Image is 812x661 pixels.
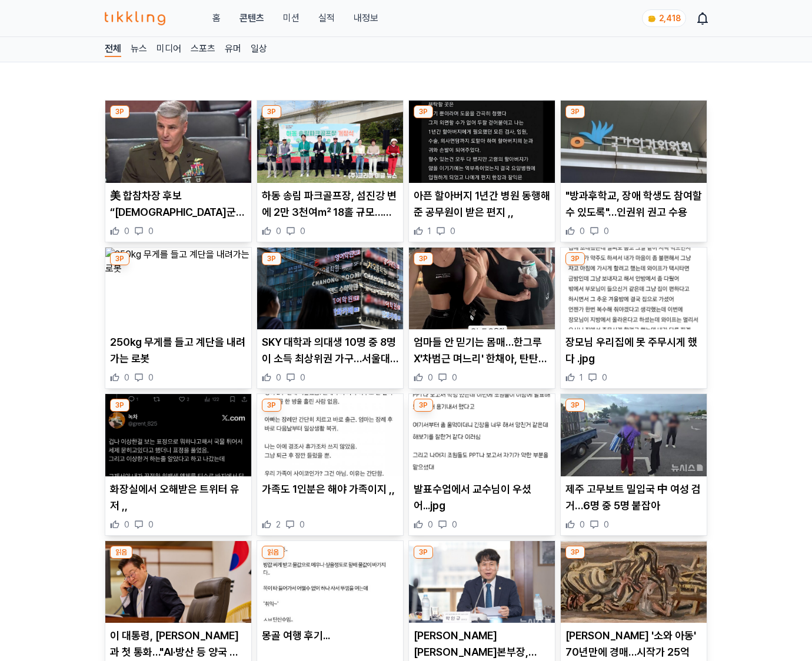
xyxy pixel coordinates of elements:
[212,11,221,25] a: 홈
[428,225,431,237] span: 1
[105,100,252,242] div: 3P 美 합참차장 후보 “미군 숫자보다 역량 중요”…“북·중·러·이란 전례없는 협력” 美 합참차장 후보 “[DEMOGRAPHIC_DATA]군 숫자보다 역량 중요”…“북·중·러...
[105,11,165,25] img: 티끌링
[257,394,403,476] img: 가족도 1인분은 해야 가족이지 ,,
[148,519,154,530] span: 0
[414,188,550,221] p: 아픈 할아버지 1년간 병원 동행해준 공무원이 받은 편지 ,,
[561,248,707,330] img: 장모님 우리집에 못 주무시게 했다 .jpg
[105,42,121,57] a: 전체
[262,334,398,367] p: SKY 대학과 의대생 10명 중 8명이 소득 최상위권 가구…서울대 신입생 중 43.4%는 특목·자사고
[251,42,267,57] a: 일상
[409,248,555,330] img: 엄마들 안 믿기는 몸매…한그루X'차범근 며느리' 한채아, 탄탄한 건강美
[257,393,404,536] div: 3P 가족도 1인분은 해야 가족이지 ,, 가족도 1인분은 해야 가족이지 ,, 2 0
[414,252,433,265] div: 3P
[262,105,281,118] div: 3P
[408,393,555,536] div: 3P 발표수업에서 교수님이 우셨어...jpg 발표수업에서 교수님이 우셨어...jpg 0 0
[565,546,585,559] div: 3P
[604,519,609,530] span: 0
[276,225,281,237] span: 0
[414,105,433,118] div: 3P
[409,394,555,476] img: 발표수업에서 교수님이 우셨어...jpg
[105,394,251,476] img: 화장실에서 오해받은 트위터 유저 ,,
[580,372,583,383] span: 1
[560,393,707,536] div: 3P 제주 고무보트 밀입국 中 여성 검거…6명 중 5명 붙잡아 제주 고무보트 밀입국 中 여성 검거…6명 중 5명 붙잡아 0 0
[262,252,281,265] div: 3P
[262,546,284,559] div: 읽음
[452,372,457,383] span: 0
[257,247,404,389] div: 3P SKY 대학과 의대생 10명 중 8명이 소득 최상위권 가구…서울대 신입생 중 43.4%는 특목·자사고 SKY 대학과 의대생 10명 중 8명이 소득 최상위권 가구…서울대 ...
[262,627,398,644] p: 몽골 여행 후기...
[110,252,129,265] div: 3P
[560,100,707,242] div: 3P "방과후학교, 장애 학생도 참여할 수 있도록"…인권위 권고 수용 "방과후학교, 장애 학생도 참여할 수 있도록"…인권위 권고 수용 0 0
[262,481,398,498] p: 가족도 1인분은 해야 가족이지 ,,
[428,519,433,530] span: 0
[647,14,657,24] img: coin
[560,247,707,389] div: 3P 장모님 우리집에 못 주무시게 했다 .jpg 장모님 우리집에 못 주무시게 했다 .jpg 1 0
[225,42,241,57] a: 유머
[257,248,403,330] img: SKY 대학과 의대생 10명 중 8명이 소득 최상위권 가구…서울대 신입생 중 43.4%는 특목·자사고
[283,11,299,25] button: 미션
[276,519,281,530] span: 2
[409,541,555,623] img: 박인규 혁신본부장, 기초과학학회장들과 내년 기초R&D 예산 논의
[257,101,403,183] img: 하동 송림 파크골프장, 섬진강 변에 2만 3천여㎡ 18홀 규모…총사업비 20억 원 투입
[561,101,707,183] img: "방과후학교, 장애 학생도 참여할 수 있도록"…인권위 권고 수용
[105,101,251,183] img: 美 합참차장 후보 “미군 숫자보다 역량 중요”…“북·중·러·이란 전례없는 협력”
[452,519,457,530] span: 0
[148,372,154,383] span: 0
[659,14,681,23] span: 2,418
[561,541,707,623] img: 이중섭 '소와 아동' 70년만에 경매…시작가 25억
[105,248,251,330] img: 250kg 무게를 들고 계단을 내려가는 로봇
[257,100,404,242] div: 3P 하동 송림 파크골프장, 섬진강 변에 2만 3천여㎡ 18홀 규모…총사업비 20억 원 투입 하동 송림 파크골프장, 섬진강 변에 2만 3천여㎡ 18홀 규모…총사업비 20억 원...
[408,100,555,242] div: 3P 아픈 할아버지 1년간 병원 동행해준 공무원이 받은 편지 ,, 아픈 할아버지 1년간 병원 동행해준 공무원이 받은 편지 ,, 1 0
[124,225,129,237] span: 0
[565,188,702,221] p: "방과후학교, 장애 학생도 참여할 수 있도록"…인권위 권고 수용
[110,546,132,559] div: 읽음
[124,372,129,383] span: 0
[110,481,247,514] p: 화장실에서 오해받은 트위터 유저 ,,
[580,519,585,530] span: 0
[565,399,585,412] div: 3P
[565,252,585,265] div: 3P
[409,101,555,183] img: 아픈 할아버지 1년간 병원 동행해준 공무원이 받은 편지 ,,
[110,105,129,118] div: 3P
[604,225,609,237] span: 0
[414,546,433,559] div: 3P
[580,225,585,237] span: 0
[124,519,129,530] span: 0
[414,627,550,660] p: [PERSON_NAME] [PERSON_NAME]본부장, [DEMOGRAPHIC_DATA]과 내년 기초R&D [DEMOGRAPHIC_DATA] 논의
[565,334,702,367] p: 장모님 우리집에 못 주무시게 했다 .jpg
[276,372,281,383] span: 0
[257,541,403,623] img: 몽골 여행 후기...
[262,188,398,221] p: 하동 송림 파크골프장, 섬진강 변에 2만 3천여㎡ 18홀 규모…총사업비 20억 원 투입
[602,372,607,383] span: 0
[105,541,251,623] img: 이 대통령, 佛 마크롱과 첫 통화…"AI·방산 등 양국 협력 잠재력 실현"
[299,519,305,530] span: 0
[414,399,433,412] div: 3P
[565,105,585,118] div: 3P
[239,11,264,25] a: 콘텐츠
[131,42,147,57] a: 뉴스
[565,481,702,514] p: 제주 고무보트 밀입국 中 여성 검거…6명 중 5명 붙잡아
[110,627,247,660] p: 이 대통령, [PERSON_NAME]과 첫 통화…"AI·방산 등 양국 협력 잠재력 실현"
[414,481,550,514] p: 발표수업에서 교수님이 우셨어...jpg
[414,334,550,367] p: 엄마들 안 믿기는 몸매…한그루X'차범근 며느리' 한채아, 탄탄한 건강美
[191,42,215,57] a: 스포츠
[642,9,684,27] a: coin 2,418
[105,247,252,389] div: 3P 250kg 무게를 들고 계단을 내려가는 로봇 250kg 무게를 들고 계단을 내려가는 로봇 0 0
[428,372,433,383] span: 0
[105,393,252,536] div: 3P 화장실에서 오해받은 트위터 유저 ,, 화장실에서 오해받은 트위터 유저 ,, 0 0
[300,372,305,383] span: 0
[354,11,378,25] a: 내정보
[565,627,702,660] p: [PERSON_NAME] '소와 아동' 70년만에 경매…시작가 25억
[450,225,455,237] span: 0
[408,247,555,389] div: 3P 엄마들 안 믿기는 몸매…한그루X'차범근 며느리' 한채아, 탄탄한 건강美 엄마들 안 믿기는 몸매…한그루X'차범근 며느리' 한채아, 탄탄한 건강美 0 0
[300,225,305,237] span: 0
[110,334,247,367] p: 250kg 무게를 들고 계단을 내려가는 로봇
[157,42,181,57] a: 미디어
[318,11,335,25] a: 실적
[262,399,281,412] div: 3P
[561,394,707,476] img: 제주 고무보트 밀입국 中 여성 검거…6명 중 5명 붙잡아
[110,188,247,221] p: 美 합참차장 후보 “[DEMOGRAPHIC_DATA]군 숫자보다 역량 중요”…“북·중·러·이란 전례없는 협력”
[148,225,154,237] span: 0
[110,399,129,412] div: 3P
